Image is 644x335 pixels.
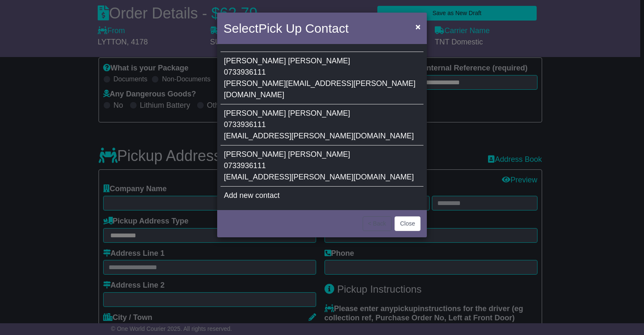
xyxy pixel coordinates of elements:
[363,216,392,231] button: < Back
[224,191,280,200] span: Add new contact
[224,132,414,140] span: [EMAIL_ADDRESS][PERSON_NAME][DOMAIN_NAME]
[224,57,286,65] span: [PERSON_NAME]
[224,161,266,170] span: 0733936111
[288,150,350,158] span: [PERSON_NAME]
[223,19,348,38] h4: Select
[395,216,421,231] button: Close
[288,109,350,117] span: [PERSON_NAME]
[258,21,301,35] span: Pick Up
[415,22,421,31] span: ×
[288,57,350,65] span: [PERSON_NAME]
[224,79,415,99] span: [PERSON_NAME][EMAIL_ADDRESS][PERSON_NAME][DOMAIN_NAME]
[224,68,266,76] span: 0733936111
[224,150,286,158] span: [PERSON_NAME]
[411,18,425,35] button: Close
[224,173,414,181] span: [EMAIL_ADDRESS][PERSON_NAME][DOMAIN_NAME]
[224,109,286,117] span: [PERSON_NAME]
[224,120,266,129] span: 0733936111
[305,21,348,35] span: Contact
